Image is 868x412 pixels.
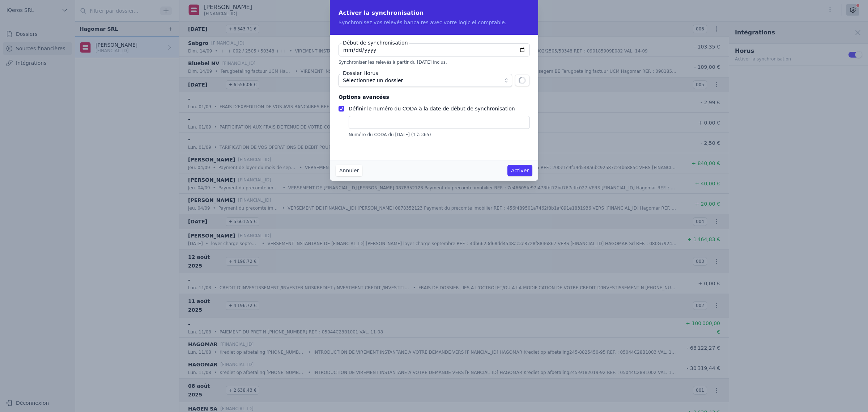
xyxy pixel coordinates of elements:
[349,132,529,138] p: Numéro du CODA du [DATE] (1 à 365)
[339,74,512,87] button: Sélectionnez un dossier
[341,70,380,77] label: Dossier Horus
[343,76,403,85] span: Sélectionnez un dossier
[339,59,529,65] p: Synchroniser les relevés à partir du [DATE] inclus.
[339,93,389,101] legend: Options avancées
[339,9,529,17] h2: Activer la synchronisation
[339,19,529,26] p: Synchronisez vos relevés bancaires avec votre logiciel comptable.
[336,165,362,176] button: Annuler
[507,165,532,176] button: Activer
[349,106,515,112] label: Définir le numéro du CODA à la date de début de synchronisation
[341,39,409,46] label: Début de synchronisation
